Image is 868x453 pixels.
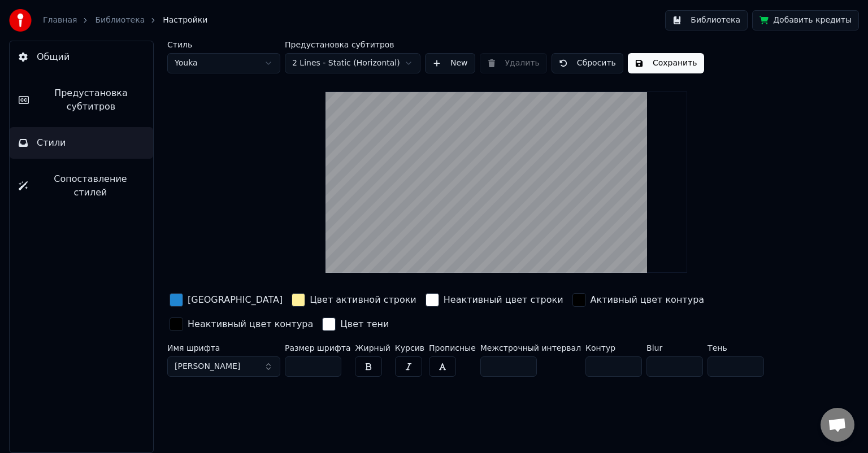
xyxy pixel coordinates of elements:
div: Активный цвет контура [591,293,705,307]
label: Межстрочный интервал [480,344,581,352]
label: Имя шрифта [167,344,280,352]
span: Предустановка субтитров [38,86,144,114]
div: Цвет тени [340,317,389,331]
button: Стили [10,127,153,159]
button: [GEOGRAPHIC_DATA] [167,291,285,309]
button: Неактивный цвет строки [423,291,566,309]
span: Настройки [163,15,207,26]
label: Стиль [167,41,280,49]
button: New [425,53,475,73]
button: Добавить кредиты [752,10,859,31]
label: Предустановка субтитров [285,41,420,49]
div: Неактивный цвет строки [444,293,563,307]
a: Главная [43,15,77,26]
button: Активный цвет контура [570,291,707,309]
label: Курсив [395,344,424,352]
button: Сбросить [552,53,623,73]
img: youka [9,9,32,32]
label: Тень [708,344,764,352]
a: Библиотека [95,15,145,26]
button: Предустановка субтитров [10,77,153,123]
a: Открытый чат [821,408,854,442]
span: Общий [37,50,70,64]
button: Неактивный цвет контура [167,315,315,333]
span: Сопоставление стилей [37,172,144,199]
label: Контур [585,344,642,352]
button: Цвет активной строки [289,291,419,309]
button: Сохранить [628,53,704,73]
button: Сопоставление стилей [10,163,153,208]
nav: breadcrumb [43,15,207,26]
div: Неактивный цвет контура [188,317,313,331]
button: Общий [10,41,153,73]
label: Прописные [429,344,476,352]
label: Blur [646,344,703,352]
label: Размер шрифта [285,344,350,352]
button: Цвет тени [320,315,391,333]
span: [PERSON_NAME] [175,361,240,372]
div: Цвет активной строки [310,293,416,307]
label: Жирный [355,344,390,352]
div: [GEOGRAPHIC_DATA] [188,293,283,307]
button: Библиотека [665,10,748,31]
span: Стили [37,136,66,150]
